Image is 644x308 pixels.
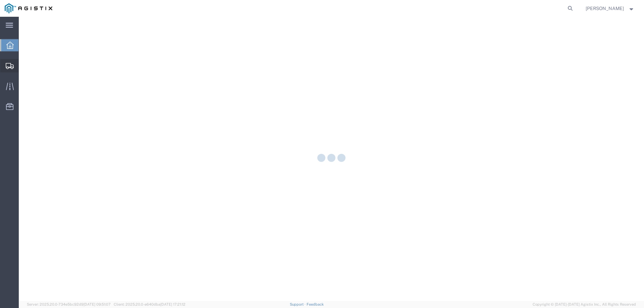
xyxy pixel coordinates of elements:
button: [PERSON_NAME] [585,4,635,12]
span: Client: 2025.20.0-e640dba [114,302,185,306]
span: [DATE] 17:21:12 [160,302,185,306]
img: logo [5,3,52,13]
span: Copyright © [DATE]-[DATE] Agistix Inc., All Rights Reserved [533,302,636,307]
span: [DATE] 09:51:07 [84,302,111,306]
span: Server: 2025.20.0-734e5bc92d9 [27,302,111,306]
span: Jesse Jordan [586,5,624,12]
a: Feedback [307,302,324,306]
a: Support [290,302,307,306]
